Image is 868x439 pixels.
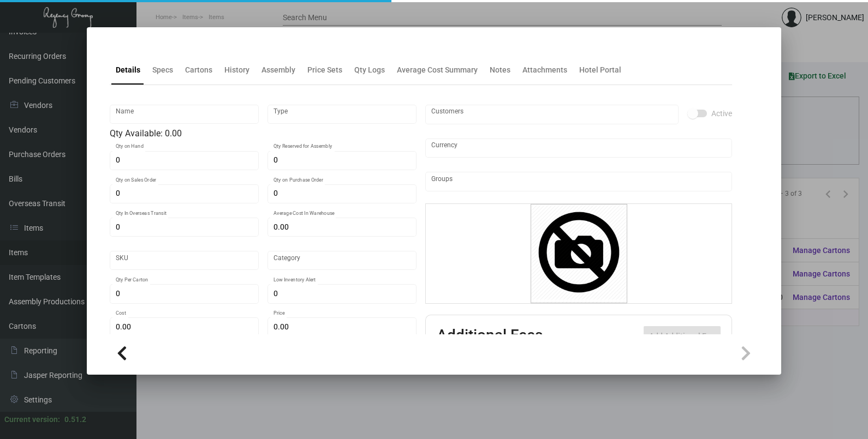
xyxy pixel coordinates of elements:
[711,107,732,120] span: Active
[649,332,715,340] span: Add Additional Fee
[110,127,417,140] div: Qty Available: 0.00
[307,64,342,76] div: Price Sets
[431,177,727,186] input: Add new..
[579,64,621,76] div: Hotel Portal
[490,64,510,76] div: Notes
[431,110,673,119] input: Add new..
[522,64,567,76] div: Attachments
[4,414,60,425] div: Current version:
[64,414,86,425] div: 0.51.2
[224,64,249,76] div: History
[116,64,140,76] div: Details
[354,64,385,76] div: Qty Logs
[644,326,721,346] button: Add Additional Fee
[152,64,173,76] div: Specs
[437,326,543,346] h2: Additional Fees
[261,64,295,76] div: Assembly
[185,64,212,76] div: Cartons
[397,64,478,76] div: Average Cost Summary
